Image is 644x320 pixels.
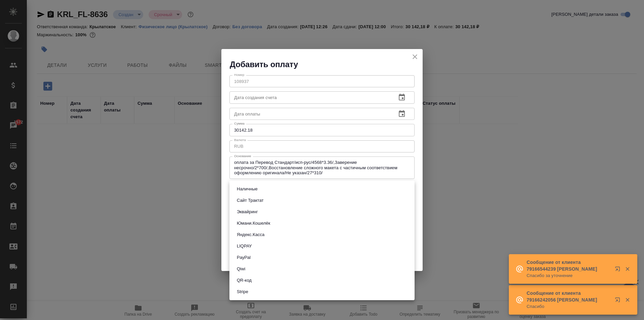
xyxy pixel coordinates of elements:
[235,185,260,193] button: Наличные
[235,288,250,295] button: Stripe
[527,259,610,272] p: Сообщение от клиента 79166544239 [PERSON_NAME]
[621,297,634,303] button: Закрыть
[235,208,260,216] button: Эквайринг
[235,197,266,204] button: Сайт Трактат
[235,265,247,273] button: Qiwi
[235,231,266,238] button: Яндекс.Касса
[527,290,610,303] p: Сообщение от клиента 79166242056 [PERSON_NAME]
[235,277,254,284] button: QR-код
[527,303,610,310] p: Спасибо
[527,272,610,279] p: Спасибо за уточнение
[235,220,272,227] button: Юмани.Кошелёк
[611,262,627,278] button: Открыть в новой вкладке
[235,254,253,261] button: PayPal
[621,266,634,272] button: Закрыть
[611,293,627,309] button: Открыть в новой вкладке
[235,242,254,250] button: LIQPAY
